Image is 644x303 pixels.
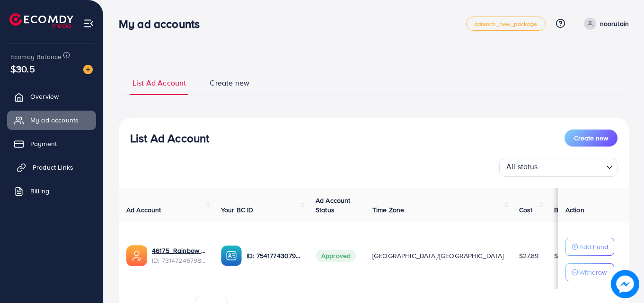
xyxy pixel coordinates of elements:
[519,251,539,260] span: $27.89
[130,131,209,145] h3: List Ad Account
[565,238,614,256] button: Add Fund
[132,78,186,88] span: List Ad Account
[210,78,249,88] span: Create new
[474,21,538,27] span: adreach_new_package
[372,251,504,260] span: [GEOGRAPHIC_DATA]/[GEOGRAPHIC_DATA]
[565,130,618,147] button: Create new
[7,182,96,200] a: Billing
[7,87,96,106] a: Overview
[152,246,206,265] div: <span class='underline'>46175_Rainbow Mart_1703092077019</span></br>7314724679808335874
[221,245,242,266] img: ic-ba-acc.ded83a64.svg
[466,17,546,31] a: adreach_new_package
[126,245,147,266] img: ic-ads-acc.e4c84228.svg
[7,134,96,153] a: Payment
[580,17,629,30] a: noorulain
[152,256,206,265] span: ID: 7314724679808335874
[83,65,93,74] img: image
[611,270,639,298] img: image
[10,62,35,76] span: $30.5
[221,205,254,215] span: Your BC ID
[247,250,300,261] p: ID: 7541774307903438866
[372,205,404,215] span: Time Zone
[565,205,584,215] span: Action
[600,18,629,29] p: noorulain
[30,92,59,101] span: Overview
[579,267,607,278] p: Withdraw
[30,186,49,196] span: Billing
[316,250,356,262] span: Approved
[579,241,608,252] p: Add Fund
[541,160,602,174] input: Search for option
[30,115,79,125] span: My ad accounts
[119,17,207,31] h3: My ad accounts
[152,246,206,255] a: 46175_Rainbow Mart_1703092077019
[83,18,94,29] img: menu
[499,158,618,177] div: Search for option
[7,111,96,130] a: My ad accounts
[565,263,614,281] button: Withdraw
[574,133,608,143] span: Create new
[126,205,161,215] span: Ad Account
[30,139,57,148] span: Payment
[7,158,96,177] a: Product Links
[504,159,540,174] span: All status
[33,163,73,172] span: Product Links
[10,52,62,61] span: Ecomdy Balance
[519,205,533,215] span: Cost
[9,13,73,28] img: logo
[316,196,351,215] span: Ad Account Status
